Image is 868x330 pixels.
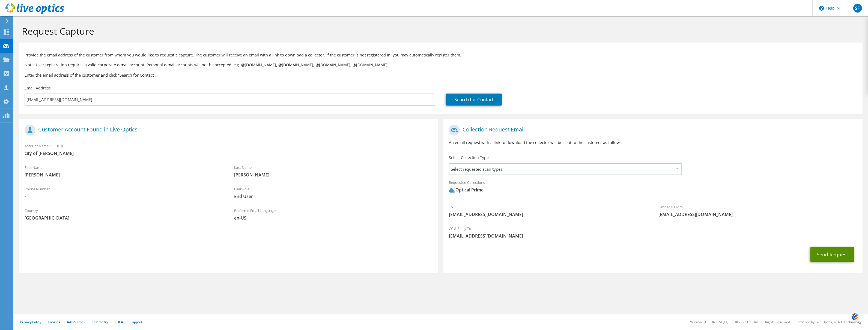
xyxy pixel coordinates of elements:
span: [PERSON_NAME] [234,172,433,178]
h3: Enter the email address of the customer and click “Search for Contact”. [25,72,857,78]
img: svg+xml;base64,PHN2ZyB3aWR0aD0iNDQiIGhlaWdodD0iNDQiIHZpZXdCb3g9IjAgMCA0NCA0NCIgZmlsbD0ibm9uZSIgeG... [851,312,860,322]
li: Version: [TECHNICAL_ID] [690,320,729,324]
div: Phone Number [19,183,229,202]
div: User Role [229,183,438,202]
a: EULA [115,320,123,324]
span: Select requested scan types [449,164,681,175]
span: End User [234,193,433,199]
span: - [25,193,223,199]
span: [GEOGRAPHIC_DATA] [25,215,223,221]
p: Note: User registration requires a valid corporate e-mail account. Personal e-mail accounts will ... [25,62,857,68]
a: Support [130,320,142,324]
a: Search for Contact [446,94,502,106]
span: [PERSON_NAME] [25,172,223,178]
span: [EMAIL_ADDRESS][DOMAIN_NAME] [449,211,648,217]
a: Privacy Policy [20,320,41,324]
a: Cookies [48,320,60,324]
div: Requested Collections [443,177,862,199]
div: To [443,201,653,220]
label: Select Collection Type [449,155,489,160]
span: en-US [234,215,433,221]
svg: \n [819,6,824,11]
span: SF [853,4,862,13]
button: Send Request [810,247,854,262]
div: Preferred Email Language [229,205,438,224]
label: Email Address [25,85,51,91]
div: CC & Reply To [443,223,862,242]
a: Telemetry [92,320,108,324]
p: Provide the email address of the customer from whom you would like to request a capture. The cust... [25,52,857,58]
span: [EMAIL_ADDRESS][DOMAIN_NAME] [449,233,857,239]
div: Optical Prime [449,187,484,193]
span: city of [PERSON_NAME] [25,150,432,156]
li: Powered by Live Optics, a Dell Technology [797,320,861,324]
h1: Request Capture [22,25,857,37]
h1: Customer Account Found in Live Optics [25,125,430,136]
div: First Name [19,162,229,181]
div: Last Name [229,162,438,181]
div: Account Name / SFDC ID [19,140,438,159]
div: Country [19,205,229,224]
p: An email request with a link to download the collector will be sent to the customer as follows. [449,140,857,146]
li: © 2025 Dell Inc. All Rights Reserved [735,320,790,324]
div: Sender & From [653,201,863,220]
span: [EMAIL_ADDRESS][DOMAIN_NAME] [658,211,857,217]
h1: Collection Request Email [449,125,854,136]
a: Ads & Email [67,320,85,324]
